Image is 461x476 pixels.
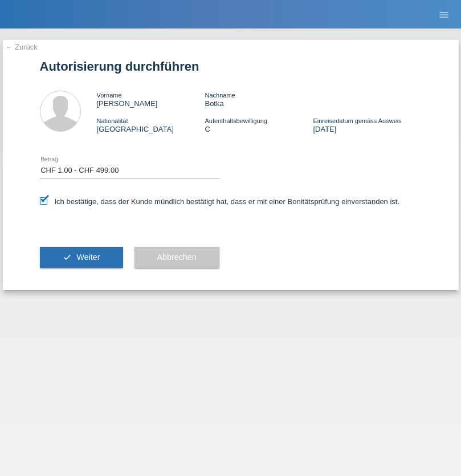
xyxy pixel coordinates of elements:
[313,117,401,124] span: Einreisedatum gemäss Ausweis
[97,116,205,133] div: [GEOGRAPHIC_DATA]
[6,43,38,51] a: ← Zurück
[313,116,421,133] div: [DATE]
[205,116,313,133] div: C
[97,92,122,99] span: Vorname
[205,117,267,124] span: Aufenthaltsbewilligung
[433,11,455,18] a: menu
[76,253,100,262] span: Weiter
[205,92,235,99] span: Nachname
[40,59,422,74] h1: Autorisierung durchführen
[40,247,123,268] button: check Weiter
[97,91,205,108] div: [PERSON_NAME]
[40,197,400,206] label: Ich bestätige, dass der Kunde mündlich bestätigt hat, dass er mit einer Bonitätsprüfung einversta...
[205,91,313,108] div: Botka
[63,253,72,262] i: check
[134,247,219,268] button: Abbrechen
[97,117,128,124] span: Nationalität
[157,253,197,262] span: Abbrechen
[438,9,450,21] i: menu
